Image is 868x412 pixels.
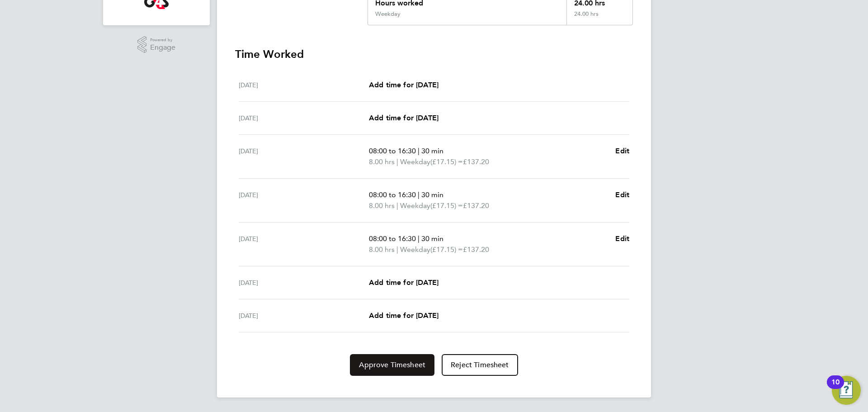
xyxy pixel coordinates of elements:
[615,234,629,243] span: Edit
[369,114,439,122] span: Add time for [DATE]
[430,157,463,166] span: (£17.15) =
[239,189,369,211] div: [DATE]
[615,189,629,200] a: Edit
[150,44,175,52] span: Engage
[239,310,369,321] div: [DATE]
[418,190,420,199] span: |
[369,81,439,89] span: Add time for [DATE]
[375,10,401,18] div: Weekday
[239,233,369,255] div: [DATE]
[832,376,861,405] button: Open Resource Center, 10 new notifications
[350,354,434,376] button: Approve Timesheet
[239,113,369,123] div: [DATE]
[400,200,430,211] span: Weekday
[369,113,439,123] a: Add time for [DATE]
[615,233,629,244] a: Edit
[566,10,632,25] div: 24.00 hrs
[400,156,430,167] span: Weekday
[831,382,840,394] div: 10
[359,360,425,369] span: Approve Timesheet
[369,310,439,321] a: Add time for [DATE]
[421,190,443,199] span: 30 min
[150,36,175,44] span: Powered by
[430,245,463,254] span: (£17.15) =
[369,278,439,287] span: Add time for [DATE]
[442,354,518,376] button: Reject Timesheet
[369,245,395,254] span: 8.00 hrs
[369,147,416,155] span: 08:00 to 16:30
[463,201,489,210] span: £137.20
[369,80,439,90] a: Add time for [DATE]
[418,234,420,243] span: |
[418,147,420,155] span: |
[421,147,443,155] span: 30 min
[615,190,629,199] span: Edit
[451,360,509,369] span: Reject Timesheet
[615,147,629,155] span: Edit
[239,277,369,288] div: [DATE]
[369,234,416,243] span: 08:00 to 16:30
[396,157,398,166] span: |
[369,201,395,210] span: 8.00 hrs
[369,277,439,288] a: Add time for [DATE]
[137,36,176,53] a: Powered byEngage
[421,234,443,243] span: 30 min
[615,146,629,156] a: Edit
[463,157,489,166] span: £137.20
[239,146,369,167] div: [DATE]
[369,311,439,320] span: Add time for [DATE]
[235,47,633,62] h3: Time Worked
[400,244,430,255] span: Weekday
[396,245,398,254] span: |
[396,201,398,210] span: |
[430,201,463,210] span: (£17.15) =
[369,190,416,199] span: 08:00 to 16:30
[463,245,489,254] span: £137.20
[239,80,369,90] div: [DATE]
[369,157,395,166] span: 8.00 hrs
